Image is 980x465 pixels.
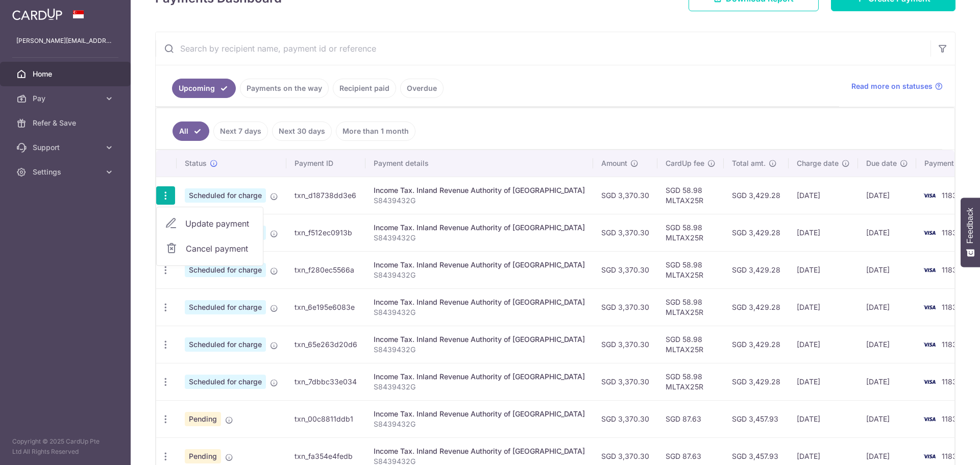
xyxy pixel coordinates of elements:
[858,177,916,214] td: [DATE]
[185,263,266,277] span: Scheduled for charge
[724,400,789,437] td: SGD 3,457.93
[858,326,916,363] td: [DATE]
[919,264,940,276] img: Bank Card
[657,288,724,326] td: SGD 58.98 MLTAX25R
[858,400,916,437] td: [DATE]
[942,265,957,274] span: 1183
[374,372,585,382] div: Income Tax. Inland Revenue Authority of [GEOGRAPHIC_DATA]
[185,337,266,352] span: Scheduled for charge
[374,223,585,233] div: Income Tax. Inland Revenue Authority of [GEOGRAPHIC_DATA]
[789,326,858,363] td: [DATE]
[593,288,657,326] td: SGD 3,370.30
[33,93,100,104] span: Pay
[286,400,365,437] td: txn_00c8811ddb1
[593,326,657,363] td: SGD 3,370.30
[185,449,221,463] span: Pending
[851,81,933,91] span: Read more on statuses
[657,400,724,437] td: SGD 87.63
[286,177,365,214] td: txn_d18738dd3e6
[286,214,365,251] td: txn_f512ec0913b
[365,150,593,177] th: Payment details
[374,345,585,355] p: S8439432G
[286,363,365,400] td: txn_7dbbc33e034
[185,412,221,426] span: Pending
[789,288,858,326] td: [DATE]
[16,36,114,46] p: [PERSON_NAME][EMAIL_ADDRESS][DOMAIN_NAME]
[732,158,766,168] span: Total amt.
[213,121,268,141] a: Next 7 days
[942,452,957,460] span: 1183
[724,251,789,288] td: SGD 3,429.28
[961,198,980,267] button: Feedback - Show survey
[374,297,585,307] div: Income Tax. Inland Revenue Authority of [GEOGRAPHIC_DATA]
[858,251,916,288] td: [DATE]
[919,189,940,202] img: Bank Card
[374,409,585,419] div: Income Tax. Inland Revenue Authority of [GEOGRAPHIC_DATA]
[185,375,266,389] span: Scheduled for charge
[942,414,957,423] span: 1183
[173,121,209,141] a: All
[374,233,585,243] p: S8439432G
[374,419,585,429] p: S8439432G
[666,158,704,168] span: CardUp fee
[724,177,789,214] td: SGD 3,429.28
[374,307,585,317] p: S8439432G
[33,142,100,153] span: Support
[858,214,916,251] td: [DATE]
[919,227,940,239] img: Bank Card
[724,326,789,363] td: SGD 3,429.28
[851,81,943,91] a: Read more on statuses
[374,446,585,456] div: Income Tax. Inland Revenue Authority of [GEOGRAPHIC_DATA]
[657,251,724,288] td: SGD 58.98 MLTAX25R
[185,188,266,203] span: Scheduled for charge
[657,214,724,251] td: SGD 58.98 MLTAX25R
[374,260,585,270] div: Income Tax. Inland Revenue Authority of [GEOGRAPHIC_DATA]
[724,363,789,400] td: SGD 3,429.28
[374,334,585,345] div: Income Tax. Inland Revenue Authority of [GEOGRAPHIC_DATA]
[919,450,940,462] img: Bank Card
[657,363,724,400] td: SGD 58.98 MLTAX25R
[286,150,365,177] th: Payment ID
[272,121,332,141] a: Next 30 days
[789,177,858,214] td: [DATE]
[789,214,858,251] td: [DATE]
[657,177,724,214] td: SGD 58.98 MLTAX25R
[185,300,266,314] span: Scheduled for charge
[919,301,940,313] img: Bank Card
[942,191,957,200] span: 1183
[919,376,940,388] img: Bank Card
[33,118,100,128] span: Refer & Save
[657,326,724,363] td: SGD 58.98 MLTAX25R
[172,79,236,98] a: Upcoming
[333,79,396,98] a: Recipient paid
[858,363,916,400] td: [DATE]
[185,158,207,168] span: Status
[593,400,657,437] td: SGD 3,370.30
[942,228,957,237] span: 1183
[374,195,585,206] p: S8439432G
[593,251,657,288] td: SGD 3,370.30
[789,251,858,288] td: [DATE]
[601,158,627,168] span: Amount
[374,185,585,195] div: Income Tax. Inland Revenue Authority of [GEOGRAPHIC_DATA]
[789,363,858,400] td: [DATE]
[919,413,940,425] img: Bank Card
[12,8,62,20] img: CardUp
[919,338,940,351] img: Bank Card
[724,214,789,251] td: SGD 3,429.28
[33,167,100,177] span: Settings
[966,208,975,243] span: Feedback
[866,158,897,168] span: Due date
[400,79,444,98] a: Overdue
[374,270,585,280] p: S8439432G
[942,303,957,311] span: 1183
[858,288,916,326] td: [DATE]
[593,363,657,400] td: SGD 3,370.30
[156,32,930,65] input: Search by recipient name, payment id or reference
[286,326,365,363] td: txn_65e263d20d6
[593,214,657,251] td: SGD 3,370.30
[374,382,585,392] p: S8439432G
[33,69,100,79] span: Home
[286,251,365,288] td: txn_f280ec5566a
[286,288,365,326] td: txn_6e195e6083e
